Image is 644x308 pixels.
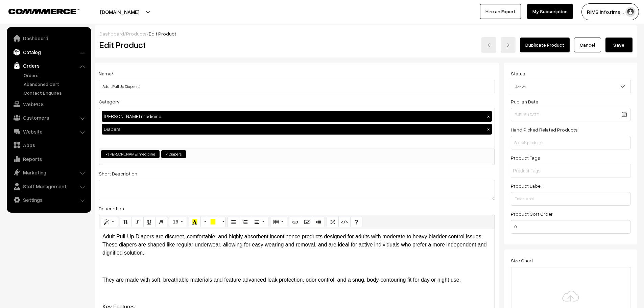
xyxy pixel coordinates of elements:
[132,217,144,228] button: Italic (CTRL+I)
[189,217,201,228] button: Recent Color
[8,139,89,151] a: Apps
[143,217,156,228] button: Underline (CTRL+U)
[313,217,325,228] button: Video
[8,32,89,44] a: Dashboard
[506,43,510,47] img: right-arrow.png
[251,217,268,228] button: Paragraph
[239,217,251,228] button: Ordered list (CTRL+SHIFT+NUM8)
[289,217,301,228] button: Link (CTRL+K)
[511,154,540,161] label: Product Tags
[527,4,573,19] a: My Subscription
[99,30,633,37] div: / /
[99,205,124,212] label: Description
[520,38,570,52] a: Duplicate Product
[485,126,492,132] button: ×
[99,40,316,50] h2: Edit Product
[270,217,287,228] button: Table
[120,217,132,228] button: Bold (CTRL+B)
[511,81,630,93] span: Active
[511,192,630,206] input: Enter Label
[8,46,89,58] a: Catalog
[511,257,533,264] label: Size Chart
[8,194,89,206] a: Settings
[511,126,578,133] label: Hand Picked Related Products
[8,166,89,179] a: Marketing
[99,170,137,177] label: Short Description
[99,31,124,37] a: Dashboard
[485,113,492,119] button: ×
[511,182,542,189] label: Product Label
[511,210,553,217] label: Product Sort Order
[327,217,339,228] button: Full Screen
[149,31,176,37] span: Edit Product
[511,136,630,149] input: Search products
[155,217,167,228] button: Remove Font Style (CTRL+\)
[101,150,160,158] li: Generic Aadhaar medicine
[625,7,636,17] img: user
[8,98,89,110] a: WebPOS
[8,112,89,124] a: Customers
[513,167,572,174] input: Product Tags
[22,80,89,88] a: Abandoned Cart
[301,217,313,228] button: Picture
[126,31,147,37] a: Products
[480,4,521,19] a: Hire an Expert
[99,70,114,77] label: Name
[161,150,186,158] li: Diapers
[581,3,639,20] button: RIMS info.rims…
[511,220,630,234] input: Enter Number
[22,72,89,79] a: Orders
[8,153,89,165] a: Reports
[102,124,492,135] div: Diapers
[350,217,362,228] button: Help
[166,151,168,157] span: ×
[207,217,219,228] button: Background Color
[511,108,630,121] input: Publish Date
[173,219,178,224] span: 16
[99,80,495,93] input: Name
[8,60,89,72] a: Orders
[8,125,89,138] a: Website
[105,151,108,157] span: ×
[22,89,89,96] a: Contact Enquires
[227,217,239,228] button: Unordered list (CTRL+SHIFT+NUM7)
[574,38,601,52] a: Cancel
[76,3,163,20] button: [DOMAIN_NAME]
[200,217,207,228] button: More Color
[487,43,491,47] img: left-arrow.png
[338,217,351,228] button: Code View
[102,276,491,284] p: They are made with soft, breathable materials and feature advanced leak protection, odor control,...
[102,111,492,122] div: [PERSON_NAME] medicine
[511,98,538,105] label: Publish Date
[511,70,525,77] label: Status
[102,233,491,257] p: Adult Pull-Up Diapers are discreet, comfortable, and highly absorbent incontinence products desig...
[219,217,225,228] button: More Color
[169,217,187,228] button: Font Size
[511,80,630,93] span: Active
[99,98,120,105] label: Category
[8,7,68,15] a: COMMMERCE
[8,180,89,192] a: Staff Management
[101,217,118,228] button: Style
[605,38,633,52] button: Save
[8,9,79,14] img: COMMMERCE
